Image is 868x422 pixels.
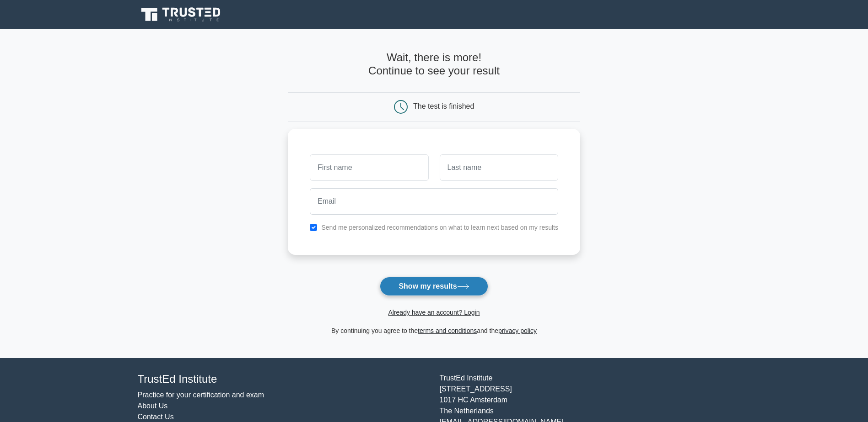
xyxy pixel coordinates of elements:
[388,309,480,316] a: Already have an account? Login
[413,102,474,110] div: The test is finished
[380,277,488,296] button: Show my results
[138,373,429,386] h4: TrustEd Institute
[138,391,264,399] a: Practice for your certification and exam
[418,327,477,334] a: terms and conditions
[282,325,586,336] div: By continuing you agree to the and the
[138,413,174,421] a: Contact Us
[440,154,558,181] input: Last name
[310,188,558,215] input: Email
[321,224,558,231] label: Send me personalized recommendations on what to learn next based on my results
[310,154,428,181] input: First name
[288,51,580,78] h4: Wait, there is more! Continue to see your result
[138,402,168,410] a: About Us
[498,327,537,334] a: privacy policy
